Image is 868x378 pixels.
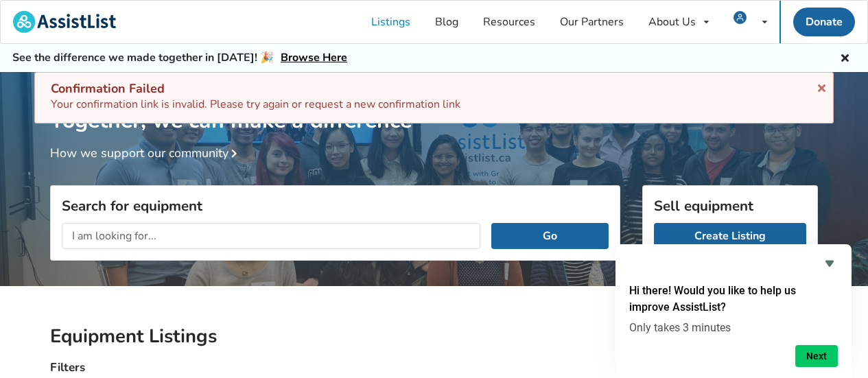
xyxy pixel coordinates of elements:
[648,16,696,27] div: About Us
[281,50,347,65] a: Browse Here
[12,51,347,65] h5: See the difference we made together in [DATE]! 🎉
[548,1,636,43] a: Our Partners
[654,223,806,249] a: Create Listing
[654,197,806,215] h3: Sell equipment
[50,145,242,161] a: How we support our community
[51,81,817,113] div: Your confirmation link is invalid. Please try again or request a new confirmation link
[491,223,609,249] button: Go
[62,223,480,249] input: I am looking for...
[423,1,471,43] a: Blog
[50,72,818,134] h1: Together, we can make a difference
[793,8,855,36] a: Donate
[51,81,817,97] div: Confirmation Failed
[50,359,85,375] h4: Filters
[50,324,818,349] h2: Equipment Listings
[359,1,423,43] a: Listings
[795,345,838,367] button: Next question
[734,11,747,24] img: user icon
[629,321,838,334] p: Only takes 3 minutes
[62,197,609,215] h3: Search for equipment
[821,255,838,272] button: Hide survey
[629,283,838,316] h2: Hi there! Would you like to help us improve AssistList?
[13,11,116,33] img: assistlist-logo
[629,255,838,367] div: Hi there! Would you like to help us improve AssistList?
[471,1,548,43] a: Resources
